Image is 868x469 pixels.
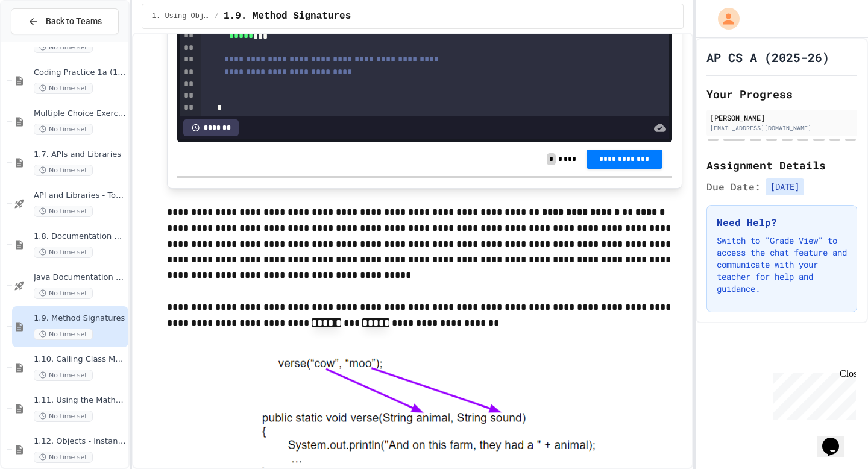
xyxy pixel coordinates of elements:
[710,124,854,133] div: [EMAIL_ADDRESS][DOMAIN_NAME]
[34,329,93,340] span: No time set
[706,49,829,66] h1: AP CS A (2025-26)
[46,15,102,28] span: Back to Teams
[34,452,93,463] span: No time set
[706,157,857,174] h2: Assignment Details
[710,112,854,123] div: [PERSON_NAME]
[34,370,93,381] span: No time set
[34,150,126,160] span: 1.7. APIs and Libraries
[34,354,126,365] span: 1.10. Calling Class Methods
[34,165,93,176] span: No time set
[34,109,126,119] span: Multiple Choice Exercises for Unit 1a (1.1-1.6)
[705,5,743,33] div: My Account
[34,231,126,242] span: 1.8. Documentation with Comments and Preconditions
[34,288,93,299] span: No time set
[34,272,126,283] span: Java Documentation with Comments - Topic 1.8
[34,124,93,135] span: No time set
[34,313,126,324] span: 1.9. Method Signatures
[706,86,857,102] h2: Your Progress
[34,68,126,78] span: Coding Practice 1a (1.1-1.6)
[5,5,83,77] div: Chat with us now!Close
[34,190,126,201] span: API and Libraries - Topic 1.7
[706,180,761,194] span: Due Date:
[34,395,126,406] span: 1.11. Using the Math Class
[152,11,210,21] span: 1. Using Objects and Methods
[34,436,126,447] span: 1.12. Objects - Instances of Classes
[224,9,351,24] span: 1.9. Method Signatures
[215,11,219,21] span: /
[11,8,119,34] button: Back to Teams
[34,206,93,217] span: No time set
[34,247,93,258] span: No time set
[34,42,93,53] span: No time set
[768,368,856,420] iframe: chat widget
[34,411,93,422] span: No time set
[766,178,804,195] span: [DATE]
[717,234,847,295] p: Switch to "Grade View" to access the chat feature and communicate with your teacher for help and ...
[717,215,847,230] h3: Need Help?
[817,421,856,457] iframe: chat widget
[34,83,93,94] span: No time set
